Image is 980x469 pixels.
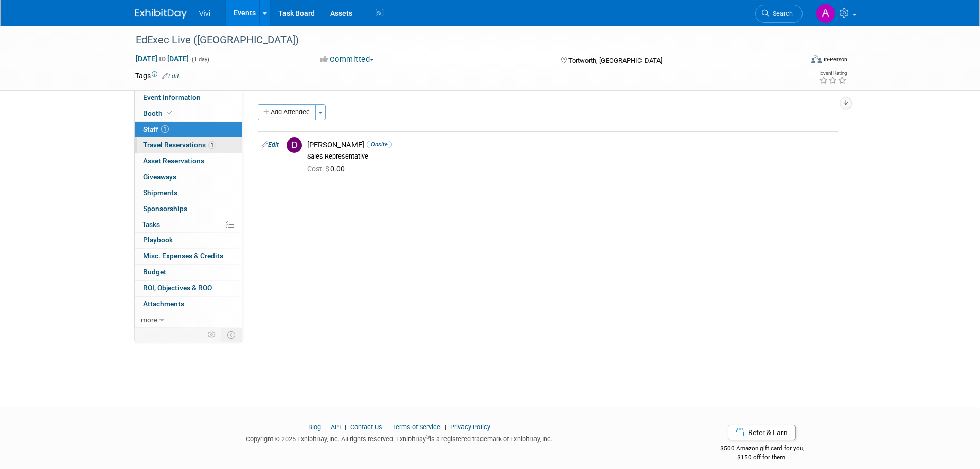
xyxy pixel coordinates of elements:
a: Blog [308,423,321,431]
td: Toggle Event Tabs [221,328,242,341]
div: Event Format [742,54,848,69]
span: | [342,423,349,431]
a: Edit [262,141,279,148]
div: $500 Amazon gift card for you, [679,438,845,461]
div: Sales Representative [307,152,833,161]
span: more [141,316,157,324]
div: Copyright © 2025 ExhibitDay, Inc. All rights reserved. ExhibitDay is a registered trademark of Ex... [135,432,664,444]
span: [DATE] [DATE] [135,54,189,63]
a: Tasks [135,217,242,233]
a: Edit [162,73,179,80]
img: Amy Barker [816,4,835,23]
span: (1 day) [191,56,209,63]
span: Asset Reservations [143,157,204,165]
a: Budget [135,265,242,280]
button: Add Attendee [258,104,316,120]
span: Misc. Expenses & Credits [143,252,223,260]
a: Sponsorships [135,201,242,217]
sup: ® [426,434,430,440]
span: | [442,423,449,431]
i: Booth reservation complete [167,110,172,116]
span: Sponsorships [143,204,187,213]
a: Playbook [135,233,242,248]
span: Tortworth, [GEOGRAPHIC_DATA] [568,57,662,64]
img: D.jpg [287,137,302,153]
a: Giveaways [135,169,242,185]
span: Staff [143,125,169,133]
div: EdExec Live ([GEOGRAPHIC_DATA]) [132,31,787,49]
a: Staff1 [135,122,242,137]
a: API [331,423,341,431]
span: Giveaways [143,172,176,181]
span: | [384,423,390,431]
span: ROI, Objectives & ROO [143,284,212,292]
div: Event Rating [819,71,847,76]
a: Asset Reservations [135,153,242,169]
span: to [157,55,167,63]
span: Playbook [143,236,173,244]
span: 1 [161,125,169,133]
a: more [135,312,242,328]
a: Terms of Service [392,423,440,431]
span: Onsite [367,141,392,148]
a: ROI, Objectives & ROO [135,281,242,296]
div: In-Person [823,56,847,63]
td: Tags [135,71,179,81]
span: Vivi [199,9,210,18]
a: Contact Us [350,423,382,431]
div: [PERSON_NAME] [307,140,833,150]
a: Misc. Expenses & Credits [135,249,242,264]
a: Travel Reservations1 [135,137,242,153]
a: Search [755,5,803,23]
span: Search [769,10,793,18]
span: | [323,423,329,431]
span: Travel Reservations [143,141,216,149]
a: Attachments [135,297,242,312]
span: Event Information [143,93,201,101]
a: Privacy Policy [450,423,490,431]
span: Shipments [143,188,177,197]
button: Committed [317,54,378,65]
a: Booth [135,106,242,121]
span: 0.00 [307,165,349,173]
a: Event Information [135,90,242,106]
a: Shipments [135,185,242,201]
img: ExhibitDay [135,9,187,19]
span: Booth [143,109,174,117]
span: Tasks [142,220,160,229]
span: 1 [208,141,216,149]
span: Budget [143,268,166,276]
div: $150 off for them. [679,453,845,462]
img: Format-Inperson.png [811,55,822,63]
span: Attachments [143,300,184,308]
td: Personalize Event Tab Strip [203,328,221,341]
span: Cost: $ [307,165,330,173]
a: Refer & Earn [728,425,796,440]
